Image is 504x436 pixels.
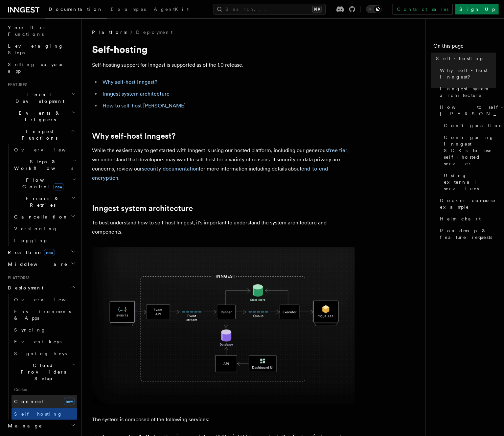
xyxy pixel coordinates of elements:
a: Deployment [136,29,172,35]
img: Inngest system architecture diagram [92,247,355,404]
a: free tier [328,147,347,153]
button: Middleware [5,258,77,270]
button: Events & Triggers [5,107,77,126]
span: Cloud Providers Setup [11,362,73,382]
a: How to self-host [PERSON_NAME] [103,103,186,109]
h4: On this page [433,42,496,53]
a: Configuration [441,120,496,131]
button: Cancellation [11,211,77,223]
span: Deployment [5,285,43,291]
h1: Self-hosting [92,43,355,55]
span: Documentation [49,7,103,12]
a: security documentation [142,166,199,172]
span: Overview [14,297,82,302]
button: Deployment [5,282,77,294]
span: Your first Functions [8,25,47,37]
button: Local Development [5,89,77,107]
span: Helm chart [440,216,481,222]
span: Signing keys [14,351,67,356]
a: Event keys [11,336,77,348]
span: Inngest Functions [5,128,71,141]
a: Logging [11,235,77,246]
span: Event keys [14,339,61,344]
a: Roadmap & feature requests [437,225,496,243]
button: Manage [5,420,77,432]
span: Using external services [444,172,496,192]
a: Setting up your app [5,58,77,77]
a: Inngest system architecture [92,204,193,213]
a: Self-hosting [433,53,496,64]
a: How to self-host [PERSON_NAME] [437,101,496,120]
a: Documentation [45,2,107,18]
span: Configuration [444,122,504,129]
span: Versioning [14,226,57,231]
a: Your first Functions [5,22,77,40]
span: Environments & Apps [14,309,71,321]
span: Roadmap & feature requests [440,227,496,241]
span: Manage [5,423,42,429]
span: Leveraging Steps [8,43,63,55]
a: Configuring Inngest SDKs to use self-hosted server [441,131,496,170]
span: Platform [92,29,127,35]
a: Inngest system architecture [103,91,170,97]
span: Realtime [5,249,55,256]
span: new [44,249,55,256]
span: Why self-host Inngest? [440,67,496,80]
span: Examples [111,7,146,12]
span: AgentKit [154,7,189,12]
a: Contact sales [393,4,453,14]
span: Cancellation [11,214,68,220]
div: Inngest Functions [5,144,77,246]
a: Overview [11,294,77,306]
button: Cloud Providers Setup [11,359,77,384]
a: Why self-host Inngest? [92,131,175,141]
p: To best understand how to self-host Inngest, it's important to understand the system architecture... [92,218,355,237]
span: Self-hosting [436,55,484,62]
a: AgentKit [150,2,193,18]
button: Search...⌘K [214,4,326,14]
a: Self hosting [11,408,77,420]
span: Errors & Retries [11,195,71,208]
span: Platform [5,275,30,281]
p: Self-hosting support for Inngest is supported as of the 1.0 release. [92,60,355,70]
span: Configuring Inngest SDKs to use self-hosted server [444,134,496,167]
a: Syncing [11,324,77,336]
span: new [64,398,75,405]
span: Docker compose example [440,197,496,210]
a: Why self-host Inngest? [437,64,496,83]
a: Using external services [441,170,496,195]
button: Flow Controlnew [11,174,77,193]
a: Overview [11,144,77,156]
span: new [53,183,64,191]
a: Signing keys [11,348,77,359]
p: The system is composed of the following services: [92,415,355,424]
button: Realtimenew [5,246,77,258]
a: Sign Up [455,4,499,14]
span: Connect [14,399,44,404]
button: Errors & Retries [11,193,77,211]
a: Environments & Apps [11,306,77,324]
button: Inngest Functions [5,126,77,144]
a: Connectnew [11,395,77,408]
span: Features [5,82,27,87]
a: Inngest system architecture [437,83,496,101]
a: Versioning [11,223,77,235]
span: Steps & Workflows [11,158,73,172]
span: Logging [14,238,48,243]
a: Helm chart [437,213,496,225]
div: Deployment [5,294,77,420]
a: Docker compose example [437,195,496,213]
span: Overview [14,147,82,152]
button: Toggle dark mode [366,5,382,13]
span: Syncing [14,327,46,333]
span: Guides [11,384,77,395]
kbd: ⌘K [312,6,322,12]
a: Leveraging Steps [5,40,77,58]
span: Setting up your app [8,62,64,74]
a: Why self-host Inngest? [103,79,157,85]
span: Inngest system architecture [440,85,496,99]
span: Self hosting [14,411,62,417]
span: Flow Control [11,177,72,190]
span: Middleware [5,261,68,267]
p: While the easiest way to get started with Inngest is using our hosted platform, including our gen... [92,146,355,183]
